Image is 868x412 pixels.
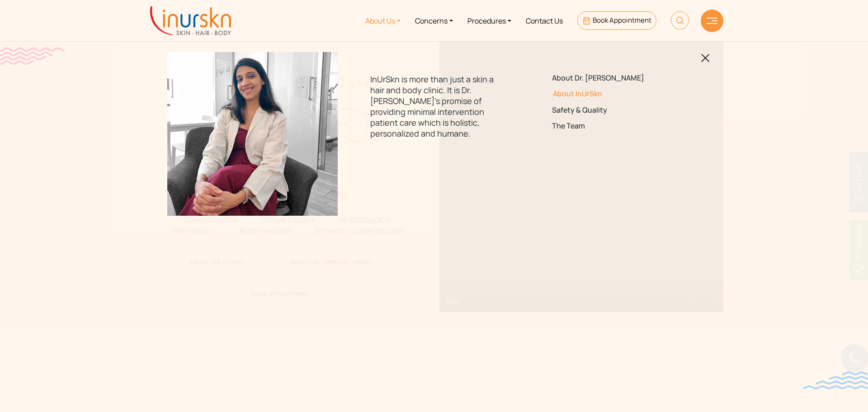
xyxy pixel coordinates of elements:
[150,6,231,35] img: inurskn-logo
[707,18,717,24] img: hamLine.svg
[370,74,497,139] p: InUrSkn is more than just a skin a hair and body clinic. It is Dr. [PERSON_NAME]'s promise of pro...
[803,371,868,389] img: bluewave
[701,54,710,62] img: blackclosed
[408,4,460,38] a: Concerns
[552,105,679,114] a: Safety & Quality
[593,15,651,25] span: Book Appointment
[519,4,570,38] a: Contact Us
[167,52,338,216] img: menuabout
[552,90,679,98] a: About InUrSkn
[460,4,519,38] a: Procedures
[577,11,656,30] a: Book Appointment
[552,74,679,82] a: About Dr. [PERSON_NAME]
[552,122,679,130] a: The Team
[671,11,689,29] img: HeaderSearch
[358,4,408,38] a: About Us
